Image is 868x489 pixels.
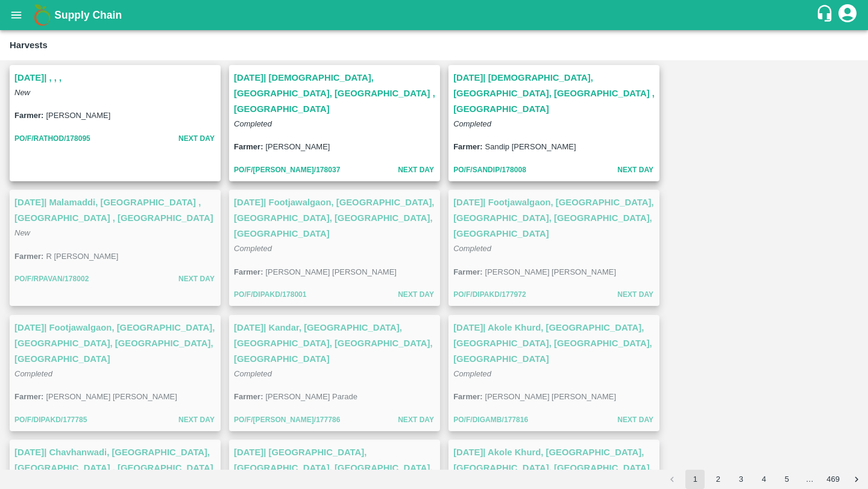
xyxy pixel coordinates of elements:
[397,164,435,176] button: Next Day
[234,164,340,176] a: PO/F/[PERSON_NAME]/178037
[234,119,272,128] span: Completed
[234,244,272,253] span: Completed
[397,288,435,301] button: Next Day
[453,392,482,401] label: Farmer:
[453,320,655,367] h3: [DATE] | Akole Khurd, [GEOGRAPHIC_DATA], [GEOGRAPHIC_DATA], [GEOGRAPHIC_DATA], [GEOGRAPHIC_DATA]
[234,320,435,367] h3: [DATE] | Kandar, [GEOGRAPHIC_DATA], [GEOGRAPHIC_DATA], [GEOGRAPHIC_DATA], [GEOGRAPHIC_DATA]
[177,273,216,285] button: Next Day
[616,164,655,176] button: Next Day
[453,142,482,151] label: Farmer:
[453,119,491,128] span: Completed
[46,252,118,261] label: R [PERSON_NAME]
[14,111,43,120] label: Farmer:
[14,273,89,285] a: PO/F/RPAVAN/178002
[397,414,435,426] button: Next Day
[453,288,526,301] a: PO/F/DIPAKD/177972
[800,474,819,485] div: …
[777,470,796,489] button: Go to page 5
[2,1,30,29] button: open drawer
[46,392,177,401] label: [PERSON_NAME] [PERSON_NAME]
[754,470,773,489] button: Go to page 4
[10,40,48,50] b: Harvests
[14,195,216,226] h3: [DATE] | Malamaddi, [GEOGRAPHIC_DATA] , [GEOGRAPHIC_DATA] , [GEOGRAPHIC_DATA]
[54,7,816,23] a: Supply Chain
[14,414,87,426] a: PO/F/DIPAKD/177785
[14,132,90,145] a: PO/F/RATHOD/178095
[616,414,655,426] button: Next Day
[234,392,263,401] label: Farmer:
[453,195,655,241] h3: [DATE] | Footjawalgaon, [GEOGRAPHIC_DATA], [GEOGRAPHIC_DATA], [GEOGRAPHIC_DATA], [GEOGRAPHIC_DATA]
[14,228,30,237] span: New
[14,88,30,97] span: New
[14,252,43,261] label: Farmer:
[234,142,263,151] label: Farmer:
[234,288,306,301] a: PO/F/DIPAKD/178001
[234,195,435,241] h3: [DATE] | Footjawalgaon, [GEOGRAPHIC_DATA], [GEOGRAPHIC_DATA], [GEOGRAPHIC_DATA], [GEOGRAPHIC_DATA]
[177,414,216,426] button: Next Day
[453,244,491,253] span: Completed
[234,267,263,276] label: Farmer:
[234,414,340,426] a: PO/F/[PERSON_NAME]/177786
[485,392,616,401] label: [PERSON_NAME] [PERSON_NAME]
[485,142,576,151] label: Sandip [PERSON_NAME]
[14,70,216,86] h3: [DATE] | , , ,
[266,267,397,276] label: [PERSON_NAME] [PERSON_NAME]
[847,470,866,489] button: Go to next page
[46,111,110,120] label: [PERSON_NAME]
[453,414,528,426] a: PO/F/DIGAMB/177816
[708,470,728,489] button: Go to page 2
[177,132,216,145] button: Next Day
[837,2,858,28] div: account of current user
[453,369,491,378] span: Completed
[823,470,843,489] button: Go to page 469
[30,3,54,27] img: logo
[453,267,482,276] label: Farmer:
[661,470,868,489] nav: pagination navigation
[685,470,705,489] button: page 1
[816,4,837,26] div: customer-support
[234,369,272,378] span: Completed
[485,267,616,276] label: [PERSON_NAME] [PERSON_NAME]
[14,320,216,367] h3: [DATE] | Footjawalgaon, [GEOGRAPHIC_DATA], [GEOGRAPHIC_DATA], [GEOGRAPHIC_DATA], [GEOGRAPHIC_DATA]
[731,470,750,489] button: Go to page 3
[14,369,52,378] span: Completed
[453,164,526,176] a: PO/F/SANDIP/178008
[54,9,122,21] b: Supply Chain
[453,70,655,117] h3: [DATE] | [DEMOGRAPHIC_DATA], [GEOGRAPHIC_DATA], [GEOGRAPHIC_DATA] , [GEOGRAPHIC_DATA]
[266,142,330,151] label: [PERSON_NAME]
[266,392,357,401] label: [PERSON_NAME] Parade
[14,444,216,476] h3: [DATE] | Chavhanwadi, [GEOGRAPHIC_DATA], [GEOGRAPHIC_DATA] , [GEOGRAPHIC_DATA]
[14,392,43,401] label: Farmer:
[616,288,655,301] button: Next Day
[234,70,435,117] h3: [DATE] | [DEMOGRAPHIC_DATA], [GEOGRAPHIC_DATA], [GEOGRAPHIC_DATA] , [GEOGRAPHIC_DATA]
